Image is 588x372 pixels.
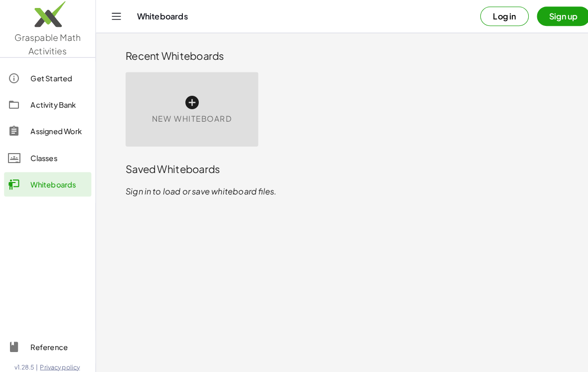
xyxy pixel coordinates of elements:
[30,174,85,186] div: Whiteboards
[524,6,576,25] button: Sign up
[14,31,79,55] span: Graspable Math Activities
[30,122,85,134] div: Assigned Work
[4,116,89,140] a: Assigned Work
[30,96,85,108] div: Activity Bank
[469,6,516,25] button: Log in
[123,181,559,193] p: Sign in to load or save whiteboard files.
[30,333,85,345] div: Reference
[106,8,122,24] button: Toggle navigation
[123,47,559,61] div: Recent Whiteboards
[4,327,89,351] a: Reference
[12,362,33,370] span: © 2025
[35,362,37,370] span: |
[4,142,89,166] a: Classes
[4,64,89,88] a: Get Started
[39,362,82,370] span: Graspable, Inc.
[30,148,85,160] div: Classes
[123,158,559,172] div: Saved Whiteboards
[30,70,85,82] div: Get Started
[39,355,82,363] a: Privacy policy
[4,168,89,192] a: Whiteboards
[14,355,33,363] span: v1.28.5
[148,110,226,122] span: New Whiteboard
[35,355,37,363] span: |
[4,90,89,114] a: Activity Bank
